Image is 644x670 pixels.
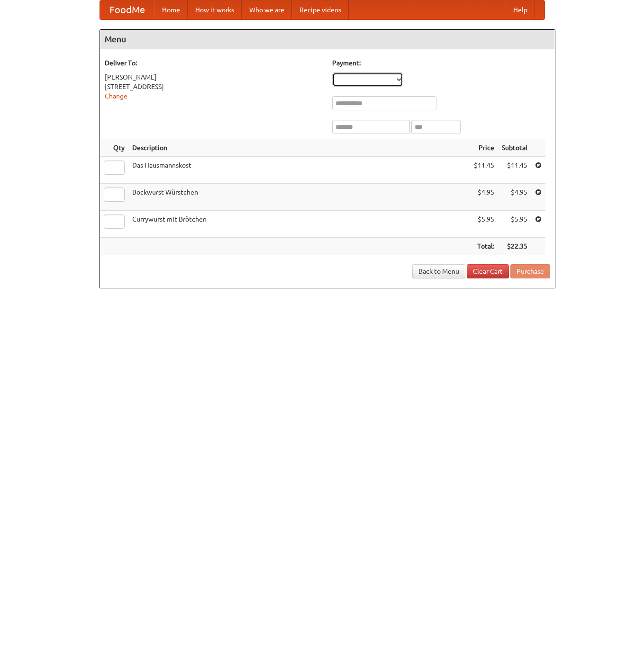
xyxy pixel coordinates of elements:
[128,139,470,157] th: Description
[470,211,498,238] td: $5.95
[498,139,531,157] th: Subtotal
[470,184,498,211] td: $4.95
[470,238,498,255] th: Total:
[292,0,349,19] a: Recipe videos
[105,58,323,68] h5: Deliver To:
[498,211,531,238] td: $5.95
[498,238,531,255] th: $22.35
[188,0,242,19] a: How it works
[506,0,535,19] a: Help
[100,0,154,19] a: FoodMe
[498,184,531,211] td: $4.95
[412,264,465,278] a: Back to Menu
[105,72,323,82] div: [PERSON_NAME]
[128,184,470,211] td: Bockwurst Würstchen
[470,157,498,184] td: $11.45
[100,139,128,157] th: Qty
[470,139,498,157] th: Price
[105,92,127,100] a: Change
[154,0,188,19] a: Home
[242,0,292,19] a: Who we are
[128,157,470,184] td: Das Hausmannskost
[467,264,509,278] a: Clear Cart
[332,58,550,68] h5: Payment:
[105,82,323,91] div: [STREET_ADDRESS]
[498,157,531,184] td: $11.45
[128,211,470,238] td: Currywurst mit Brötchen
[510,264,550,278] button: Purchase
[100,30,555,49] h4: Menu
